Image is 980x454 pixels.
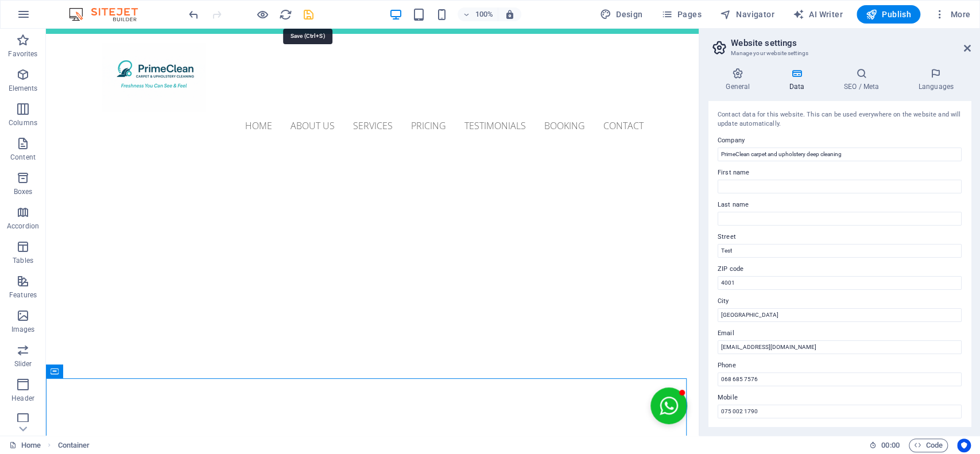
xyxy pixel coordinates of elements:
label: First name [718,166,962,180]
label: Mobile [718,391,962,405]
label: Email [718,327,962,340]
button: More [929,5,975,24]
button: Navigator [715,5,779,24]
button: Publish [857,5,920,24]
button: Pages [656,5,706,24]
h3: Manage your website settings [731,48,948,59]
i: Undo: Edit headline (Ctrl+Z) [187,8,200,21]
button: Design [595,5,648,24]
button: AI Writer [788,5,847,24]
span: Click to select. Double-click to edit [58,439,90,452]
label: Street [718,230,962,244]
a: Click to cancel selection. Double-click to open Pages [9,439,41,452]
button: Usercentrics [957,439,971,452]
p: Tables [13,256,33,265]
div: Design (Ctrl+Alt+Y) [595,5,648,24]
p: Favorites [8,49,37,59]
p: Content [10,153,36,162]
span: More [934,9,970,20]
p: Features [9,290,37,300]
span: : [889,441,891,449]
button: Click here to leave preview mode and continue editing [255,7,269,21]
label: Company [718,134,962,148]
span: Publish [866,9,911,20]
h4: Languages [901,68,971,92]
p: Elements [9,84,38,93]
nav: breadcrumb [58,439,90,452]
span: Code [914,439,943,452]
button: undo [187,7,200,21]
label: ZIP code [718,262,962,276]
button: save [301,7,315,21]
button: Open chat window [605,359,641,395]
button: 100% [458,7,498,21]
h6: 100% [475,7,493,21]
h2: Website settings [731,38,971,48]
div: Contact data for this website. This can be used everywhere on the website and will update automat... [718,110,962,129]
span: Pages [661,9,701,20]
span: Navigator [720,9,774,20]
p: Images [11,325,35,334]
h4: General [708,68,772,92]
p: Header [11,394,34,403]
p: Columns [9,118,37,127]
label: Phone [718,359,962,372]
label: Last name [718,198,962,212]
button: Code [909,439,948,452]
h6: Session time [869,439,900,452]
i: On resize automatically adjust zoom level to fit chosen device. [505,9,515,20]
h4: Data [772,68,826,92]
label: Fax [718,423,962,437]
span: Design [600,9,643,20]
p: Boxes [14,187,33,196]
p: Slider [14,359,32,368]
p: Accordion [7,222,39,231]
button: reload [278,7,292,21]
img: Editor Logo [66,7,152,21]
label: City [718,294,962,308]
span: 00 00 [881,439,899,452]
h4: SEO / Meta [826,68,901,92]
i: Reload page [279,8,292,21]
span: AI Writer [793,9,843,20]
